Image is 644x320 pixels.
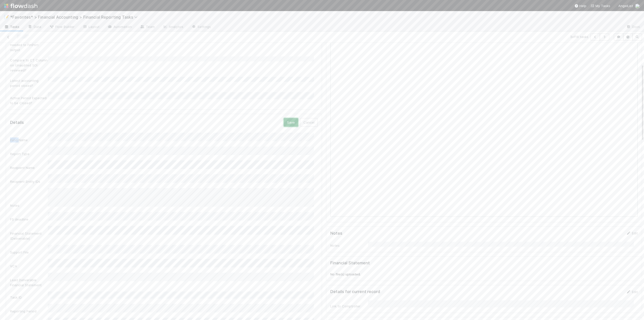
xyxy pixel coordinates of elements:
div: Notes [10,203,48,208]
div: Manual changes needed to FinPort output [10,37,48,52]
div: Notes [330,243,368,248]
span: Flow Builder [49,24,74,29]
button: Save [284,118,298,127]
div: Link to Comptroller [330,304,368,309]
div: FS deadline [10,217,48,222]
a: Edit [626,231,638,235]
a: Data [24,23,45,31]
div: Recipient Name [10,165,48,170]
div: No file(s) uploaded. [330,261,638,277]
span: AngelList [618,4,633,8]
h5: Details for current record [330,289,380,294]
div: Reporting Period [10,309,48,314]
a: Docs [622,23,644,31]
a: Layout [78,23,103,31]
div: Recipient Entity IDs [10,179,48,184]
span: 📝 [4,15,9,19]
a: Analytics [159,23,187,31]
a: Flow Builder [45,23,78,31]
div: Help [574,3,586,8]
div: Fund Name [10,137,48,143]
a: Edit [626,290,638,294]
button: Cancel [300,118,318,127]
div: Active Period Expected to be Closed? [10,95,48,105]
span: Tasks [4,24,20,29]
span: *Favorites* > Financial Accounting > Financial Reporting Tasks [10,15,140,20]
div: Lead Deliverable Financial Statement [10,277,48,288]
div: Task ID [10,295,48,300]
div: Compare to CT Column on Unaudited SOI reviewed? [10,58,48,73]
a: Settings [187,23,215,31]
h5: Details [10,120,24,125]
span: 3 of 16 tasks [570,34,588,39]
img: logo-inverted-e16ddd16eac7371096b0.svg [4,2,37,10]
div: Support File [10,250,48,255]
span: My Tasks [590,4,610,8]
h5: Notes [330,231,342,236]
div: Report Type [10,151,48,156]
div: Financial Statement (Deliverable) [10,231,48,241]
div: VCA [10,264,48,269]
a: Automation [103,23,136,31]
a: My Tasks [590,3,610,8]
a: Team [136,23,159,31]
img: avatar_705f3a58-2659-4f93-91ad-7a5be837418b.png [635,4,640,9]
h5: Financial Statement [330,261,370,266]
div: Latest accounting period closed? [10,78,48,88]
